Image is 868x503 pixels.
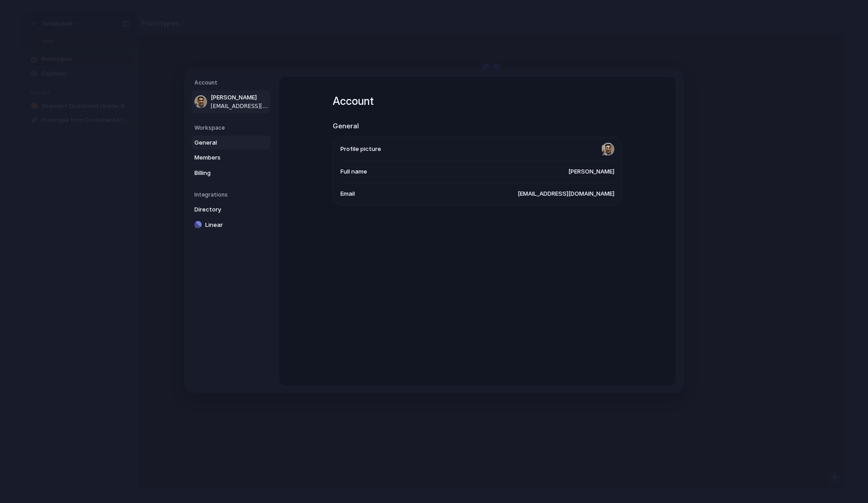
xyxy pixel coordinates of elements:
[518,189,614,198] span: [EMAIL_ADDRESS][DOMAIN_NAME]
[211,93,269,102] span: [PERSON_NAME]
[333,93,622,109] h1: Account
[194,169,252,178] span: Billing
[340,168,367,177] span: Full name
[205,221,263,230] span: Linear
[192,218,270,232] a: Linear
[340,189,355,198] span: Email
[194,205,252,214] span: Directory
[192,90,270,113] a: [PERSON_NAME][EMAIL_ADDRESS][DOMAIN_NAME]
[211,102,269,110] span: [EMAIL_ADDRESS][DOMAIN_NAME]
[333,121,622,132] h2: General
[194,79,270,87] h5: Account
[194,138,252,147] span: General
[194,191,270,199] h5: Integrations
[192,202,270,217] a: Directory
[340,145,381,154] span: Profile picture
[192,150,270,165] a: Members
[568,168,614,177] span: [PERSON_NAME]
[194,124,270,132] h5: Workspace
[192,166,270,180] a: Billing
[194,153,252,162] span: Members
[192,136,270,150] a: General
